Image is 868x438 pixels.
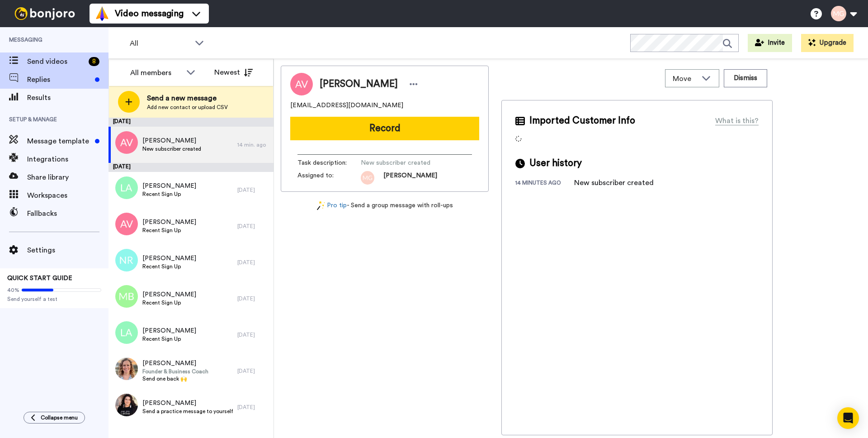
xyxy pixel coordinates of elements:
span: New subscriber created [142,145,201,152]
span: [PERSON_NAME] [142,399,233,408]
span: Fallbacks [27,208,108,219]
span: Workspaces [27,190,108,201]
span: [PERSON_NAME] [142,290,196,299]
span: [PERSON_NAME] [142,326,196,335]
span: Recent Sign Up [142,263,196,270]
img: nr.png [115,249,138,271]
span: New subscriber created [361,158,447,167]
span: All [130,38,190,49]
div: [DATE] [108,163,274,172]
img: Image of Angie Vazquez [290,73,313,95]
img: mb.png [115,285,138,308]
span: Send yourself a test [7,295,101,303]
img: 5e7bace2-b94b-461a-b42a-1d1030e878b4.jpg [115,394,138,416]
img: magic-wand.svg [317,201,325,210]
span: Message template [27,136,91,147]
img: la.png [115,321,138,344]
div: [DATE] [237,186,269,194]
div: New subscriber created [574,177,654,188]
img: vm-color.svg [95,6,109,21]
span: Replies [27,74,91,85]
span: [PERSON_NAME] [142,218,196,227]
div: 8 [89,57,99,66]
span: 40% [7,286,19,294]
div: [DATE] [237,259,269,266]
img: av.png [115,131,138,154]
div: [DATE] [237,404,269,411]
span: Recent Sign Up [142,227,196,234]
button: Upgrade [801,34,854,52]
span: Task description : [297,158,361,167]
span: Add new contact or upload CSV [147,104,228,111]
div: Open Intercom Messenger [837,407,859,429]
div: 14 min. ago [237,141,269,148]
div: [DATE] [108,118,274,127]
img: bj-logo-header-white.svg [11,7,79,20]
span: Integrations [27,154,108,165]
button: Newest [208,63,259,81]
span: User history [529,157,582,170]
span: [EMAIL_ADDRESS][DOMAIN_NAME] [290,101,403,110]
span: Founder & Business Coach [142,368,208,375]
span: Collapse menu [41,414,78,421]
button: Collapse menu [24,412,85,424]
div: [DATE] [237,367,269,375]
span: Send a practice message to yourself [142,408,233,415]
div: What is this? [715,115,759,126]
span: Results [27,92,108,103]
span: Recent Sign Up [142,299,196,306]
span: Recent Sign Up [142,335,196,343]
span: Send videos [27,56,85,67]
div: All members [130,67,182,78]
span: Video messaging [115,7,184,20]
img: av.png [115,213,138,235]
div: - Send a group message with roll-ups [281,201,489,210]
button: Invite [748,34,792,52]
span: [PERSON_NAME] [142,254,196,263]
span: Imported Customer Info [529,114,635,128]
img: la.png [115,176,138,199]
span: [PERSON_NAME] [383,171,437,185]
div: [DATE] [237,295,269,302]
span: [PERSON_NAME] [142,181,196,190]
span: Settings [27,245,108,256]
span: [PERSON_NAME] [320,77,398,91]
span: Move [673,73,697,84]
button: Record [290,117,479,140]
img: 2ba6aaa3-835a-4097-a1c2-e5e06b94bd84.jpg [115,357,138,380]
span: Assigned to: [297,171,361,185]
span: Send one back 🙌 [142,375,208,382]
span: [PERSON_NAME] [142,359,208,368]
div: [DATE] [237,331,269,338]
span: QUICK START GUIDE [7,275,72,281]
span: Share library [27,172,108,183]
span: [PERSON_NAME] [142,136,201,145]
a: Pro tip [317,201,347,210]
span: Send a new message [147,93,228,104]
div: 14 minutes ago [515,179,574,188]
span: Recent Sign Up [142,190,196,198]
button: Dismiss [724,69,767,87]
div: [DATE] [237,223,269,230]
img: mg.png [361,171,374,185]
